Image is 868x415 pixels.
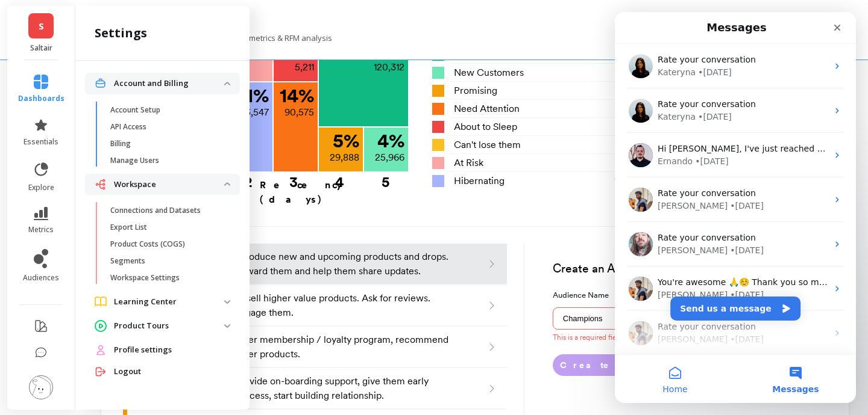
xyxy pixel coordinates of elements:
div: 16,693 [575,138,661,152]
div: • [DATE] [115,321,149,334]
div: 5,211 [575,120,661,134]
img: navigation item icon [95,179,107,190]
div: 3 [271,173,316,185]
p: 120,312 [374,60,404,75]
img: down caret icon [224,82,230,85]
p: 193,547 [237,105,269,120]
p: 5 % [333,131,359,150]
span: Promising [454,84,497,98]
button: Messages [121,343,241,391]
span: S [39,19,44,33]
span: audiences [23,273,59,283]
p: 5,211 [295,60,314,75]
span: Messages [157,373,204,381]
div: [PERSON_NAME] [43,188,113,200]
span: Can't lose them [454,138,521,152]
p: 1 % [291,41,314,60]
div: 4 [316,173,363,185]
span: Need Attention [454,102,520,116]
span: Profile settings [114,344,172,356]
h3: Create an Audience [553,260,827,278]
p: Workspace Settings [110,273,180,283]
h2: settings [95,25,147,41]
div: 90,575 [575,102,661,116]
span: essentials [24,137,58,147]
span: Home [48,373,72,381]
p: 4 % [377,131,404,150]
p: Workspace [114,179,224,191]
p: Manage Users [110,156,159,165]
p: Segments [110,256,145,266]
span: Hibernating [454,174,505,188]
p: 14 % [280,86,314,105]
div: • [DATE] [115,188,149,200]
img: navigation item icon [95,297,107,307]
div: [PERSON_NAME] [43,232,113,245]
div: • [DATE] [115,232,149,245]
img: Profile image for Rana [14,265,38,289]
span: Rate your conversation [43,221,141,230]
p: 31 % [234,86,269,105]
div: • [DATE] [80,143,114,156]
p: Product Tours [114,320,224,332]
img: Profile image for David [14,220,38,244]
p: Offer membership / loyalty program, recommend other products. [234,333,451,361]
p: This is a required field [553,333,687,342]
img: navigation item icon [95,344,107,356]
div: 25,966 [575,66,661,80]
span: Rate your conversation [43,310,141,319]
img: navigation item icon [95,366,107,378]
span: New Customers [454,66,524,80]
button: Send us a message [55,284,186,309]
p: 90,575 [285,105,314,120]
div: • [DATE] [115,277,149,289]
p: Billing [110,139,131,149]
span: Hi [PERSON_NAME], I've just reached out to our dev team for a new ETA. I see we did another updat... [43,132,737,141]
p: Recency (days) [260,178,408,207]
img: Profile image for Rana [14,309,38,333]
span: About to Sleep [454,120,517,134]
img: navigation item icon [95,78,107,89]
span: dashboards [18,94,64,103]
span: metrics [28,225,54,235]
p: Saltair [19,43,63,53]
button: Create an automatic Audience [553,354,809,376]
img: profile picture [29,375,53,399]
p: 29,888 [330,150,359,165]
label: Audience Name [553,289,687,301]
span: At Risk [454,156,483,170]
p: Connections and Datasets [110,206,201,215]
div: 193,547 [575,174,661,188]
div: 29,888 [575,84,661,98]
img: down caret icon [224,182,230,186]
span: explore [28,183,54,192]
img: down caret icon [224,300,230,304]
p: 19 % [370,41,404,60]
p: Provide on-boarding support, give them early success, start building relationship. [234,374,451,403]
p: API Access [110,122,146,132]
img: navigation item icon [95,320,107,332]
p: Upsell higher value products. Ask for reviews. Engage them. [234,291,451,320]
iframe: Intercom live chat [615,12,856,403]
p: Account Setup [110,105,160,115]
div: [PERSON_NAME] [43,321,113,334]
p: Introduce new and upcoming products and drops. Reward them and help them share updates. [234,250,451,278]
div: Ernando [43,143,78,156]
p: Product Costs (COGS) [110,239,185,249]
div: 42,339 [575,156,661,170]
input: e.g. Black friday [553,307,687,330]
div: 5 [363,173,408,185]
p: Learning Center [114,296,224,308]
div: [PERSON_NAME] [43,277,113,289]
img: Profile image for Rana [14,176,38,200]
